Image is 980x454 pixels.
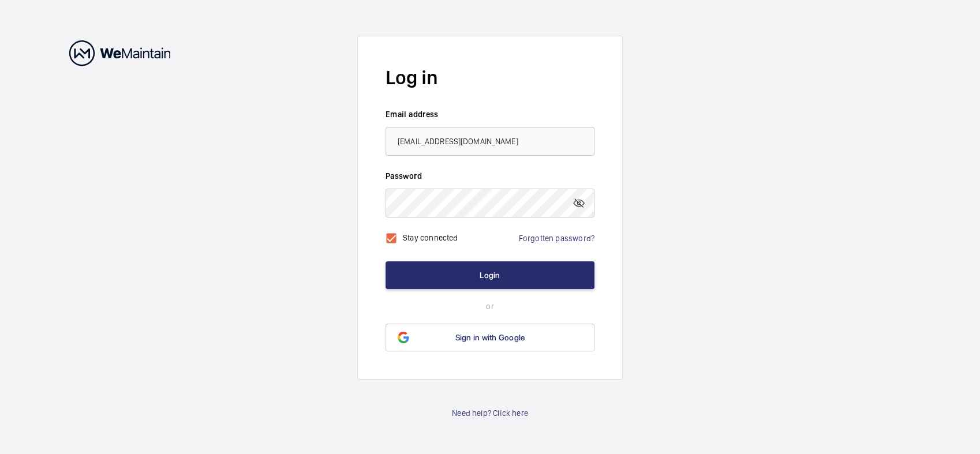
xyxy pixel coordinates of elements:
a: Need help? Click here [452,407,528,419]
input: Your email address [386,127,594,156]
p: or [386,301,594,312]
label: Password [386,170,594,182]
h2: Log in [386,64,594,91]
label: Stay connected [403,232,458,242]
label: Email address [386,108,594,120]
span: Sign in with Google [455,333,525,342]
button: Login [386,261,594,289]
a: Forgotten password? [519,234,594,243]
